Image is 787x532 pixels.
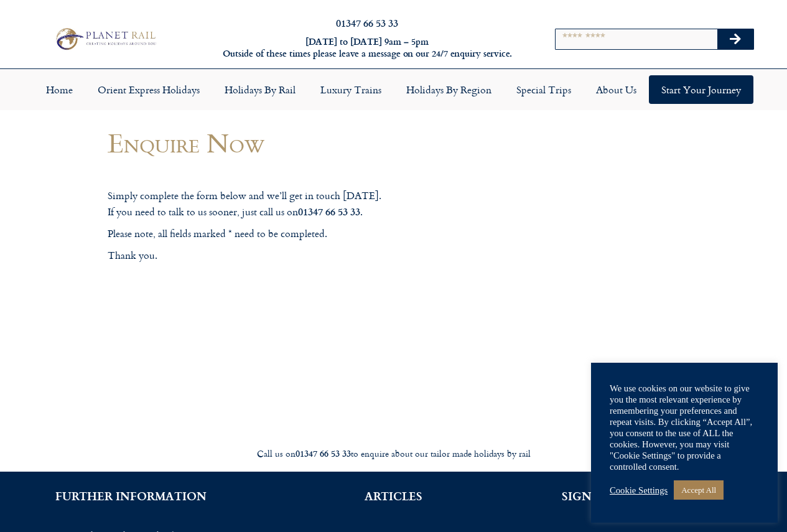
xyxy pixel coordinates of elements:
[108,128,481,157] h1: Enquire Now
[6,75,781,104] nav: Menu
[108,226,481,242] p: Please note, all fields marked * need to be completed.
[717,29,753,49] button: Search
[649,75,753,104] a: Start your Journey
[610,485,668,496] a: Cookie Settings
[543,490,768,513] h2: SIGN UP FOR THE PLANET RAIL NEWSLETTER
[85,75,212,104] a: Orient Express Holidays
[298,204,360,218] strong: 01347 66 53 33
[34,75,85,104] a: Home
[52,26,159,52] img: Planet Rail Train Holidays Logo
[296,447,351,460] strong: 01347 66 53 33
[336,16,398,30] a: 01347 66 53 33
[281,490,506,502] h2: ARTICLES
[610,383,759,472] div: We use cookies on our website to give you the most relevant experience by remembering your prefer...
[108,188,481,220] p: Simply complete the form below and we’ll get in touch [DATE]. If you need to talk to us sooner, j...
[674,480,724,500] a: Accept All
[108,248,481,264] p: Thank you.
[394,75,504,104] a: Holidays by Region
[120,294,468,388] iframe: Form 0
[504,75,584,104] a: Special Trips
[308,75,394,104] a: Luxury Trains
[213,36,521,59] h6: [DATE] to [DATE] 9am – 5pm Outside of these times please leave a message on our 24/7 enquiry serv...
[45,448,742,460] div: Call us on to enquire about our tailor made holidays by rail
[19,490,244,502] h2: FURTHER INFORMATION
[212,75,308,104] a: Holidays by Rail
[584,75,649,104] a: About Us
